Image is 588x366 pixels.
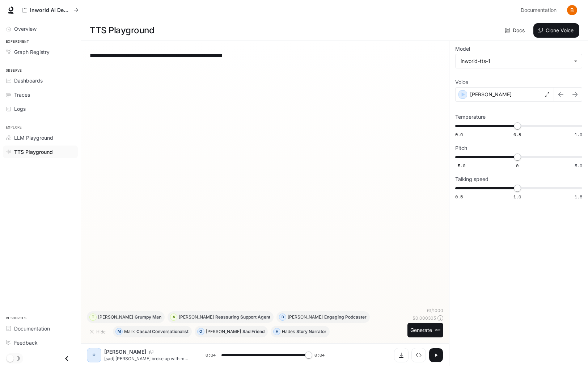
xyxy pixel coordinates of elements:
p: Casual Conversationalist [136,329,189,334]
button: Copy Voice ID [146,350,156,354]
div: D [279,311,286,323]
span: 0.5 [455,194,463,200]
a: Documentation [3,322,78,335]
button: MMarkCasual Conversationalist [113,326,192,337]
a: LLM Playground [3,131,78,144]
p: Hades [282,329,295,334]
p: Pitch [455,146,467,151]
button: O[PERSON_NAME]Sad Friend [195,326,268,337]
p: Model [455,46,470,51]
span: Dashboards [14,77,43,84]
p: Engaging Podcaster [324,315,367,319]
span: 0 [516,163,519,169]
span: TTS Playground [14,148,53,156]
p: ⌘⏎ [435,328,440,332]
p: [PERSON_NAME] [470,91,512,98]
h1: TTS Playground [90,23,154,38]
p: Mark [124,329,135,334]
span: Dark mode toggle [7,354,14,362]
span: LLM Playground [14,134,53,142]
a: Overview [3,22,78,35]
button: Download audio [394,348,409,362]
p: 61 / 1000 [427,307,443,314]
p: [PERSON_NAME] [206,329,241,334]
div: O [88,349,100,361]
span: Feedback [14,339,38,346]
a: Traces [3,88,78,101]
p: [sad] [PERSON_NAME] broke up with me last week. I'm still feeling lost. [104,356,188,362]
a: Graph Registry [3,46,78,58]
p: [PERSON_NAME] [104,348,146,356]
p: Inworld AI Demos [30,7,71,13]
div: O [198,326,204,337]
span: Graph Registry [14,48,50,56]
span: Logs [14,105,26,113]
button: User avatar [565,3,579,17]
a: Feedback [3,336,78,349]
a: Docs [503,23,528,38]
p: [PERSON_NAME] [288,315,323,319]
span: Overview [14,25,37,33]
p: Sad Friend [242,329,265,334]
button: T[PERSON_NAME]Grumpy Man [87,311,165,323]
a: Documentation [518,3,562,17]
a: Dashboards [3,74,78,87]
p: Talking speed [455,177,488,182]
div: H [274,326,280,337]
a: TTS Playground [3,146,78,158]
p: [PERSON_NAME] [179,315,214,319]
span: 0:04 [314,352,325,359]
div: A [170,311,177,323]
button: All workspaces [19,3,82,17]
span: 0:04 [206,352,216,359]
button: D[PERSON_NAME]Engaging Podcaster [276,311,370,323]
p: Voice [455,80,468,85]
div: M [116,326,122,337]
p: Grumpy Man [135,315,161,319]
p: Temperature [455,114,486,119]
img: User avatar [567,5,577,15]
button: Close drawer [59,351,75,366]
span: 1.0 [513,194,521,200]
button: HHadesStory Narrator [271,326,330,337]
button: Clone Voice [533,23,579,38]
button: Inspect [411,348,426,362]
span: 1.0 [575,131,582,138]
button: Generate⌘⏎ [407,323,443,338]
p: [PERSON_NAME] [98,315,133,319]
a: Logs [3,102,78,115]
p: $ 0.000305 [413,315,436,321]
button: Hide [87,326,110,337]
span: Documentation [14,325,50,332]
span: 5.0 [575,163,582,169]
div: inworld-tts-1 [456,54,582,68]
p: Reassuring Support Agent [215,315,270,319]
span: -5.0 [455,163,465,169]
div: T [90,311,96,323]
p: Story Narrator [296,329,326,334]
span: Documentation [521,6,557,15]
span: 1.5 [575,194,582,200]
span: 0.8 [513,131,521,138]
button: A[PERSON_NAME]Reassuring Support Agent [168,311,274,323]
div: inworld-tts-1 [461,58,570,65]
span: Traces [14,91,30,98]
span: 0.6 [455,131,463,138]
